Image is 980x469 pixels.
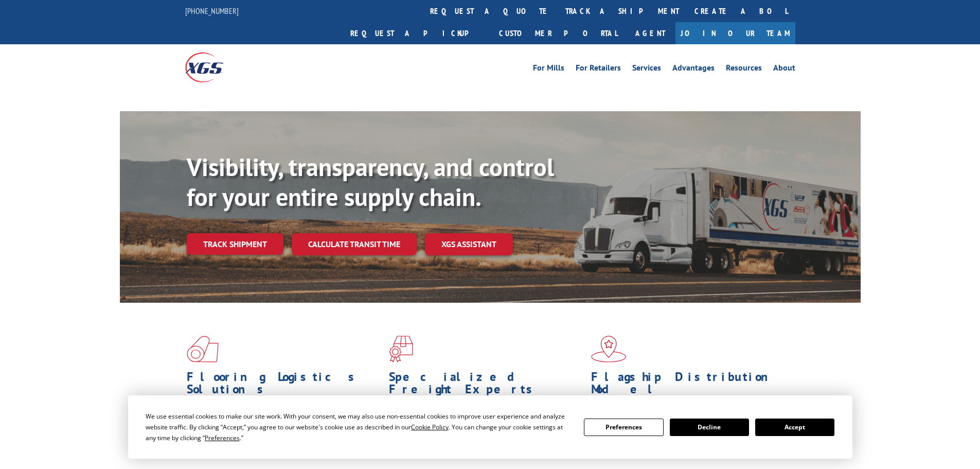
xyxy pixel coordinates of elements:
[755,419,834,436] button: Accept
[533,64,564,75] a: For Mills
[491,22,625,44] a: Customer Portal
[411,423,449,431] span: Cookie Policy
[187,336,219,362] img: xgs-icon-total-supply-chain-intelligence-red
[632,64,661,75] a: Services
[773,64,795,75] a: About
[591,336,627,362] img: xgs-icon-flagship-distribution-model-red
[187,151,554,213] b: Visibility, transparency, and control for your entire supply chain.
[389,371,583,401] h1: Specialized Freight Experts
[576,64,621,75] a: For Retailers
[591,371,786,401] h1: Flagship Distribution Model
[625,22,675,44] a: Agent
[187,371,381,401] h1: Flooring Logistics Solutions
[292,233,417,255] a: Calculate transit time
[584,419,663,436] button: Preferences
[146,411,572,443] div: We use essential cookies to make our site work. With your consent, we may also use non-essential ...
[205,433,240,442] span: Preferences
[187,233,283,255] a: Track shipment
[185,6,239,16] a: [PHONE_NUMBER]
[425,233,513,255] a: XGS ASSISTANT
[670,419,749,436] button: Decline
[675,22,795,44] a: Join Our Team
[726,64,762,75] a: Resources
[343,22,491,44] a: Request a pickup
[672,64,715,75] a: Advantages
[128,395,852,459] div: Cookie Consent Prompt
[389,336,413,362] img: xgs-icon-focused-on-flooring-red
